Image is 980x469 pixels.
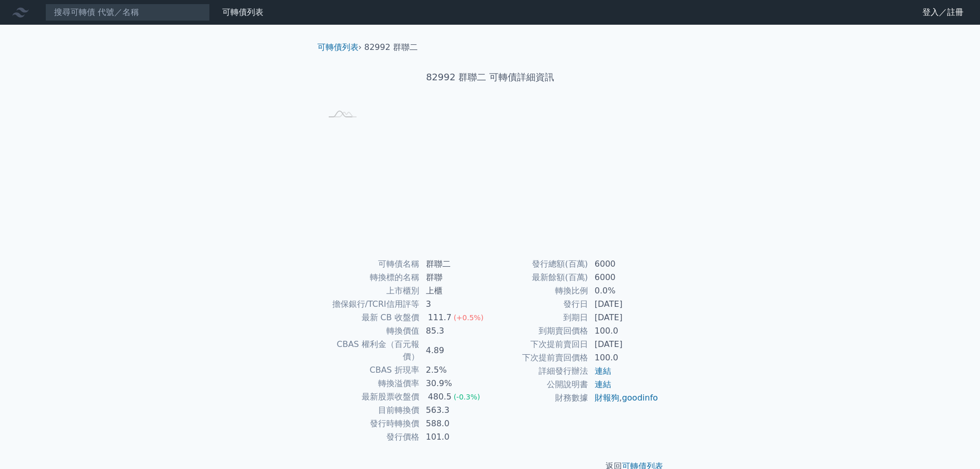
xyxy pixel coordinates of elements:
[322,363,420,377] td: CBAS 折現率
[589,338,659,351] td: [DATE]
[589,257,659,271] td: 6000
[420,257,490,271] td: 群聯二
[322,390,420,404] td: 最新股票收盤價
[595,366,611,376] a: 連結
[322,324,420,338] td: 轉換價值
[490,364,589,378] td: 詳細發行辦法
[589,311,659,324] td: [DATE]
[426,311,454,324] div: 111.7
[420,338,490,363] td: 4.89
[490,271,589,284] td: 最新餘額(百萬)
[420,404,490,417] td: 563.3
[490,257,589,271] td: 發行總額(百萬)
[490,351,589,364] td: 下次提前賣回價格
[454,314,484,322] span: (+0.5%)
[490,284,589,298] td: 轉換比例
[490,391,589,405] td: 財務數據
[420,284,490,298] td: 上櫃
[322,338,420,363] td: CBAS 權利金（百元報價）
[426,391,454,403] div: 480.5
[322,284,420,298] td: 上市櫃別
[322,404,420,417] td: 目前轉換價
[420,363,490,377] td: 2.5%
[420,324,490,338] td: 85.3
[420,298,490,311] td: 3
[322,311,420,324] td: 最新 CB 收盤價
[322,257,420,271] td: 可轉債名稱
[490,298,589,311] td: 發行日
[45,4,210,21] input: 搜尋可轉債 代號／名稱
[222,7,263,17] a: 可轉債列表
[490,338,589,351] td: 下次提前賣回日
[589,324,659,338] td: 100.0
[589,298,659,311] td: [DATE]
[322,417,420,430] td: 發行時轉換價
[595,379,611,389] a: 連結
[914,4,972,21] a: 登入／註冊
[309,70,671,84] h1: 82992 群聯二 可轉債詳細資訊
[589,271,659,284] td: 6000
[420,417,490,430] td: 588.0
[420,377,490,390] td: 30.9%
[420,430,490,444] td: 101.0
[589,351,659,364] td: 100.0
[322,377,420,390] td: 轉換溢價率
[317,41,362,54] li: ›
[490,378,589,391] td: 公開說明書
[595,393,619,403] a: 財報狗
[490,324,589,338] td: 到期賣回價格
[322,271,420,284] td: 轉換標的名稱
[622,393,658,403] a: goodinfo
[589,284,659,298] td: 0.0%
[322,430,420,444] td: 發行價格
[490,311,589,324] td: 到期日
[420,271,490,284] td: 群聯
[322,298,420,311] td: 擔保銀行/TCRI信用評等
[364,41,418,54] li: 82992 群聯二
[589,391,659,405] td: ,
[454,393,480,401] span: (-0.3%)
[317,42,359,52] a: 可轉債列表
